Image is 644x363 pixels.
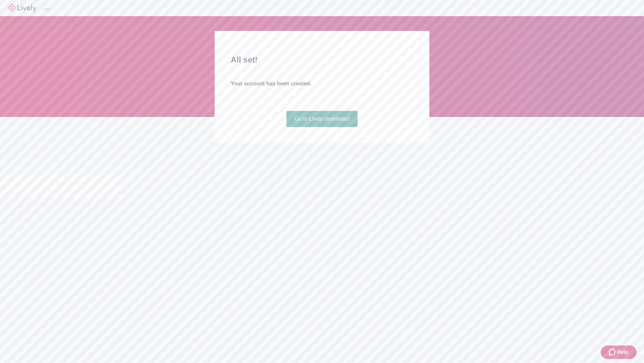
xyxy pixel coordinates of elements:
[286,111,358,127] a: Go to Lively dashboard
[617,348,629,356] span: Help
[601,346,637,359] button: Zendesk support iconHelp
[231,54,413,66] h2: All set!
[231,80,413,88] h4: Your account has been created.
[44,8,50,10] button: Log out
[609,348,617,356] svg: Zendesk support icon
[8,4,36,12] img: Lively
